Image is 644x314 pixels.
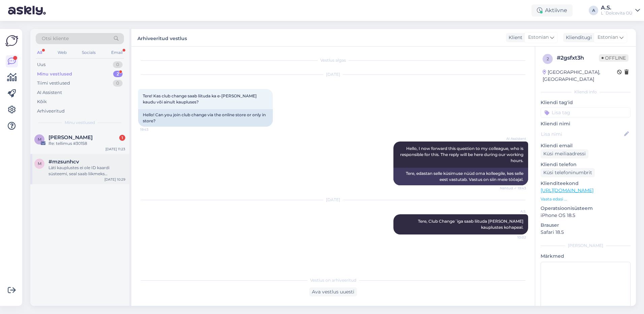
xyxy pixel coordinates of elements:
div: 0 [113,61,123,68]
p: iPhone OS 18.5 [541,212,631,219]
input: Lisa tag [541,107,631,118]
div: Tiimi vestlused [37,80,70,87]
div: # 2gsfxt3h [557,54,599,62]
div: 0 [113,80,123,87]
p: Kliendi email [541,142,631,149]
span: Estonian [598,34,618,41]
a: [URL][DOMAIN_NAME] [541,187,593,193]
p: Operatsioonisüsteem [541,205,631,212]
div: Email [110,48,124,57]
div: [DATE] [138,71,528,77]
div: Arhiveeritud [37,108,65,115]
div: Minu vestlused [37,71,72,77]
div: [DATE] 10:29 [104,177,125,182]
span: #mzsunhcv [49,159,79,165]
a: A.S.L´Dolcevita OÜ [601,5,640,16]
p: Kliendi telefon [541,161,631,168]
p: Vaata edasi ... [541,196,631,202]
div: Ava vestlus uuesti [309,287,357,296]
p: Safari 18.5 [541,229,631,236]
p: Kliendi nimi [541,120,631,127]
span: Vestlus on arhiveeritud [310,277,356,283]
div: L´Dolcevita OÜ [601,10,633,16]
div: Klient [506,34,522,41]
div: Re: tellimus #30158 [49,140,125,147]
span: Tere, Club Change´iga saab liituda [PERSON_NAME] kauplustes kohapeal. [418,219,524,230]
input: Lisa nimi [541,130,623,138]
div: [GEOGRAPHIC_DATA], [GEOGRAPHIC_DATA] [543,69,617,83]
div: Web [56,48,68,57]
span: Offline [599,54,629,62]
span: Merili Tolstopjatova [49,134,93,140]
p: Klienditeekond [541,180,631,187]
div: [DATE] 11:23 [105,147,125,152]
div: Kliendi info [541,89,631,95]
span: 19:43 [140,127,165,132]
div: Uus [37,61,45,68]
span: 2 [547,56,549,61]
img: Askly Logo [5,34,18,47]
p: Kliendi tag'id [541,99,631,106]
div: Kõik [37,98,47,105]
div: Küsi telefoninumbrit [541,168,595,177]
p: Brauser [541,222,631,229]
span: A.S. [501,209,526,214]
span: 10:02 [501,235,526,240]
span: Hello, I now forward this question to my colleague, who is responsible for this. The reply will b... [400,146,524,163]
div: [DATE] [138,197,528,203]
div: Hello! Can you join club change via the online store or only in store? [138,109,273,127]
div: [PERSON_NAME] [541,243,631,249]
span: AI Assistent [501,136,526,141]
label: Arhiveeritud vestlus [137,33,187,42]
div: Küsi meiliaadressi [541,149,588,158]
p: Märkmed [541,253,631,260]
div: AI Assistent [37,89,62,96]
span: Tere! Kas club change saab liituda ka e-[PERSON_NAME] kaudu või ainult kaupluses? [143,93,258,104]
div: 2 [113,71,123,77]
span: Estonian [528,34,549,41]
div: Socials [80,48,97,57]
div: All [36,48,43,57]
span: m [38,161,41,166]
div: A.S. [601,5,633,10]
div: Vestlus algas [138,57,528,63]
span: Minu vestlused [65,120,95,126]
div: A [589,6,598,15]
span: Otsi kliente [42,35,69,42]
div: 1 [119,135,125,141]
span: Nähtud ✓ 19:43 [500,186,526,191]
div: Klienditugi [563,34,592,41]
span: M [38,137,41,142]
div: Läti kauplustes ei ole ID kaardi süsteemi, seal saab liikmeks [PERSON_NAME] füüsilise plastikkaar... [49,165,125,177]
div: Aktiivne [532,4,573,17]
div: Tere, edastan selle küsimuse nüüd oma kolleegile, kes selle eest vastutab. Vastus on siin meie tö... [393,168,528,185]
